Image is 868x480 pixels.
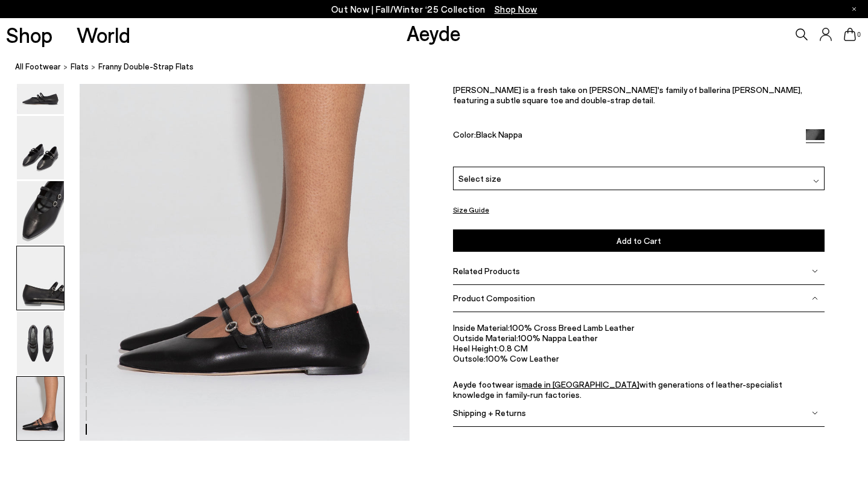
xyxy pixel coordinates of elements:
img: Franny Double-Strap Flats - Image 4 [17,246,64,310]
span: Related Products [453,266,520,276]
span: Inside Material: [453,322,510,333]
li: 100% Cow Leather [453,353,825,363]
img: Franny Double-Strap Flats - Image 2 [17,116,64,179]
span: Outside Material: [453,333,518,343]
img: Franny Double-Strap Flats - Image 6 [17,377,64,440]
p: Out Now | Fall/Winter ‘25 Collection [331,2,537,17]
nav: breadcrumb [15,51,868,84]
span: Heel Height: [453,343,499,353]
button: Add to Cart [453,229,825,252]
span: 0 [856,31,862,38]
span: flats [71,62,89,71]
span: Product Composition [453,293,535,303]
a: World [77,24,130,45]
a: flats [71,60,89,73]
img: svg%3E [813,178,819,184]
img: svg%3E [812,295,818,301]
button: Size Guide [453,202,489,217]
li: 100% Cross Breed Lamb Leather [453,322,825,333]
img: Franny Double-Strap Flats - Image 5 [17,312,64,375]
a: made in [GEOGRAPHIC_DATA] [522,379,639,389]
li: 100% Nappa Leather [453,333,825,343]
span: Add to Cart [616,235,661,246]
a: Aeyde [407,20,461,45]
span: Select size [458,172,501,185]
p: Aeyde footwear is with generations of leather-specialist knowledge in family-run factories. [453,379,825,400]
a: Shop [6,24,52,45]
span: Franny Double-Strap Flats [98,60,194,73]
p: [PERSON_NAME] is a fresh take on [PERSON_NAME]'s family of ballerina [PERSON_NAME], featuring a s... [453,85,825,105]
img: Franny Double-Strap Flats - Image 3 [17,181,64,245]
a: 0 [844,28,856,41]
a: All Footwear [15,60,61,73]
span: Black Nappa [476,129,522,139]
img: svg%3E [812,410,818,416]
span: Shipping + Returns [453,408,526,418]
div: Color: [453,129,794,142]
span: Outsole: [453,353,486,363]
span: Navigate to /collections/new-in [495,4,537,14]
img: svg%3E [812,268,818,274]
li: 0.8 CM [453,343,825,353]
